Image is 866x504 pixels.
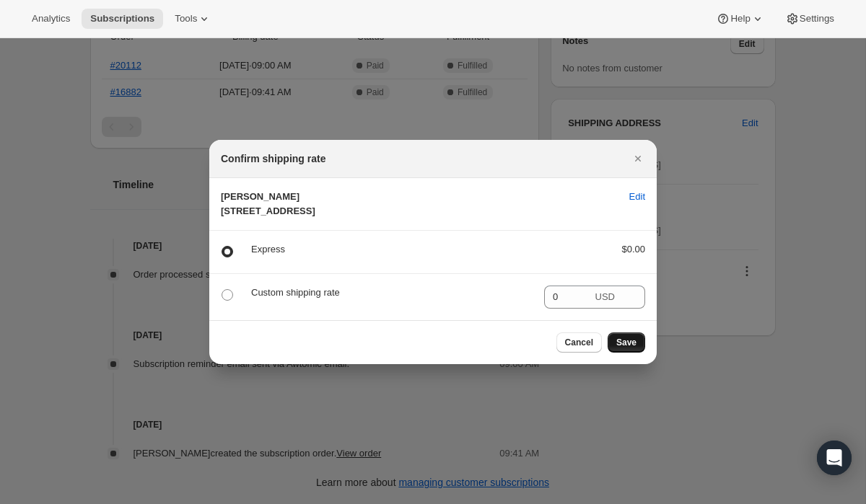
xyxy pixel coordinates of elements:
[730,13,750,25] span: Help
[166,9,220,29] button: Tools
[777,9,843,29] button: Settings
[251,242,598,257] p: Express
[817,441,852,475] div: Open Intercom Messenger
[707,9,773,29] button: Help
[32,13,70,25] span: Analytics
[628,149,648,169] button: Close
[616,337,637,348] span: Save
[608,332,645,353] button: Save
[221,151,325,166] h2: Confirm shipping rate
[251,286,533,300] p: Custom shipping rate
[23,9,79,29] button: Analytics
[565,337,593,348] span: Cancel
[221,191,315,216] span: [PERSON_NAME] [STREET_ADDRESS]
[621,185,654,208] button: Edit
[175,13,197,25] span: Tools
[90,13,154,25] span: Subscriptions
[556,332,602,353] button: Cancel
[621,244,645,255] span: $0.00
[800,13,834,25] span: Settings
[82,9,163,29] button: Subscriptions
[595,291,615,302] span: USD
[629,190,645,204] span: Edit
